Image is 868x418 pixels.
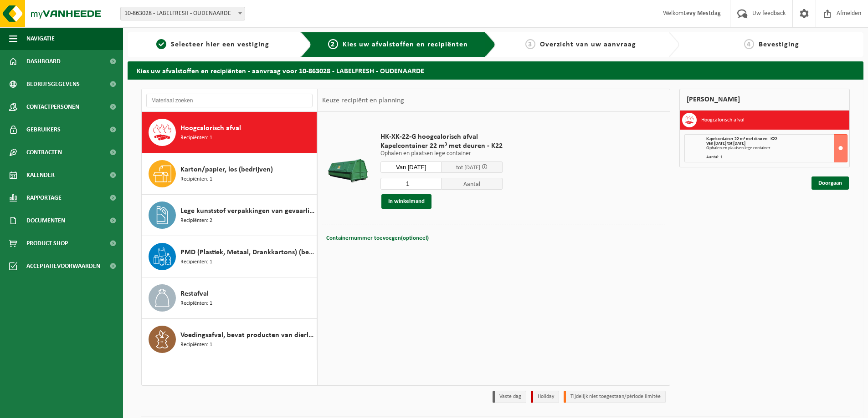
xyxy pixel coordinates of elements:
span: 2 [328,39,338,49]
h2: Kies uw afvalstoffen en recipiënten - aanvraag voor 10-863028 - LABELFRESH - OUDENAARDE [128,61,863,79]
div: Aantal: 1 [706,155,847,160]
span: Navigatie [26,27,55,50]
span: Kies uw afvalstoffen en recipiënten [343,41,468,48]
span: Recipiënten: 1 [180,134,212,142]
span: Bevestiging [759,41,799,48]
span: tot [DATE] [456,165,480,171]
span: Recipiënten: 1 [180,299,212,308]
span: Acceptatievoorwaarden [26,255,100,277]
span: Dashboard [26,50,61,73]
button: In winkelmand [381,194,431,209]
span: Hoogcalorisch afval [180,123,241,134]
div: Ophalen en plaatsen lege container [706,146,847,151]
span: Karton/papier, los (bedrijven) [180,164,273,175]
span: Recipiënten: 2 [180,217,212,225]
div: [PERSON_NAME] [679,89,850,111]
button: Lege kunststof verpakkingen van gevaarlijke stoffen Recipiënten: 2 [142,195,317,236]
span: Bedrijfsgegevens [26,73,80,96]
span: Recipiënten: 1 [180,341,212,349]
span: Selecteer hier een vestiging [171,41,269,48]
span: Aantal [442,178,503,190]
input: Materiaal zoeken [146,94,313,107]
span: Voedingsafval, bevat producten van dierlijke oorsprong, onverpakt, categorie 3 [180,330,314,341]
button: Containernummer toevoegen(optioneel) [325,232,430,245]
span: 10-863028 - LABELFRESH - OUDENAARDE [121,7,245,20]
a: 1Selecteer hier een vestiging [132,39,293,50]
li: Tijdelijk niet toegestaan/période limitée [564,391,666,403]
button: Hoogcalorisch afval Recipiënten: 1 [142,112,317,153]
li: Holiday [531,391,559,403]
input: Selecteer datum [380,161,442,173]
strong: Van [DATE] tot [DATE] [706,141,745,146]
button: Voedingsafval, bevat producten van dierlijke oorsprong, onverpakt, categorie 3 Recipiënten: 1 [142,319,317,360]
span: Gebruikers [26,118,61,141]
button: PMD (Plastiek, Metaal, Drankkartons) (bedrijven) Recipiënten: 1 [142,236,317,277]
span: Containernummer toevoegen(optioneel) [326,235,429,241]
span: Restafval [180,288,209,299]
div: Keuze recipiënt en planning [318,89,409,112]
span: Recipiënten: 1 [180,258,212,267]
span: Documenten [26,209,65,232]
span: 1 [156,39,166,49]
li: Vaste dag [493,391,526,403]
span: Contracten [26,141,62,164]
span: HK-XK-22-G hoogcalorisch afval [380,132,503,141]
span: 10-863028 - LABELFRESH - OUDENAARDE [120,7,245,20]
span: Kapelcontainer 22 m³ met deuren - K22 [380,141,503,151]
span: Kalender [26,164,55,186]
span: Product Shop [26,232,68,255]
strong: Levy Mestdag [683,10,721,17]
span: Contactpersonen [26,96,79,118]
p: Ophalen en plaatsen lege container [380,151,503,157]
span: Overzicht van uw aanvraag [540,41,636,48]
span: 3 [525,39,535,49]
span: Kapelcontainer 22 m³ met deuren - K22 [706,136,777,141]
h3: Hoogcalorisch afval [701,113,745,127]
span: Rapportage [26,186,62,209]
span: Lege kunststof verpakkingen van gevaarlijke stoffen [180,206,314,217]
button: Restafval Recipiënten: 1 [142,277,317,319]
span: 4 [744,39,754,49]
button: Karton/papier, los (bedrijven) Recipiënten: 1 [142,153,317,195]
span: Recipiënten: 1 [180,175,212,184]
a: Doorgaan [812,176,849,190]
span: PMD (Plastiek, Metaal, Drankkartons) (bedrijven) [180,247,314,258]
